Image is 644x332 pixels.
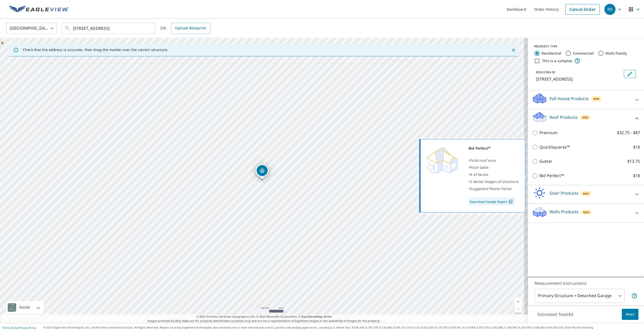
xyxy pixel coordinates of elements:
p: Solar Products [550,190,578,196]
p: $18 [633,173,640,179]
span: Pitch table [470,165,489,170]
p: Bid Perfect™ [540,173,564,179]
div: • [469,164,519,171]
p: © 2025 Eagle View Technologies, Inc. and Pictometry International Corp. All Rights Reserved. Repo... [44,326,641,329]
div: OR [160,23,210,34]
input: Search by address or latitude-longitude [73,21,145,35]
button: Close [510,47,517,53]
span: # of facets [470,172,488,177]
div: Dropped pin, building 1, Residential property, 590 Westchester Rd Saginaw, MI 48638 [256,164,269,180]
a: Upload Blueprint [171,23,210,34]
span: New [583,210,589,214]
button: Next [622,309,638,320]
a: Download Sample Report [469,197,515,205]
button: Edit building 1 [624,70,636,78]
div: Bid Perfect™ [469,145,519,152]
label: This is a complex [542,58,572,63]
div: Full House ProductsNew [532,92,640,107]
a: OpenStreetMap [301,315,323,318]
p: Check that the address is accurate, then drag the marker over the correct structure. [23,48,168,52]
span: Suggested Waste Factor [470,186,512,191]
p: $18 [633,144,640,150]
div: • [469,157,519,164]
p: Gutter [540,158,552,164]
label: Residential [542,51,561,56]
a: Terms [324,315,332,318]
div: [GEOGRAPHIC_DATA] [6,21,57,35]
div: Walls ProductsNew [532,206,640,220]
label: Commercial [573,51,594,56]
span: Your report will include the primary structure and a detached garage if one exists. [631,293,637,299]
a: Current Level 17, Zoom Out [514,305,522,313]
img: Pdf Icon [507,199,514,204]
a: Current Level 17, Zoom In [514,298,522,305]
span: Upload Blueprint [175,25,206,31]
p: Walls Products [550,209,579,215]
div: Solar ProductsNew [532,187,640,202]
span: Next [626,311,634,318]
p: Full House Products [550,96,589,102]
div: • [469,185,519,192]
a: Terms of Use [3,326,18,329]
div: Aerial [6,301,44,314]
span: Total roof area [470,158,496,163]
p: | [3,326,36,329]
label: Multi-Family [605,51,627,56]
span: New [583,192,589,196]
p: Premium [540,130,557,136]
div: • [469,171,519,178]
p: Roof Products [550,114,578,120]
a: Privacy Policy [20,326,36,329]
span: New [582,115,588,120]
div: Primary Structure + Detached Garage [534,289,625,303]
p: Measurement Instructions [534,280,637,286]
span: © 2025 TomTom, Earthstar Geographics SIO, © 2025 Microsoft Corporation, © [196,315,332,319]
span: 5 Aerial images of structure [470,179,519,184]
div: Aerial [18,301,31,314]
span: New [593,97,600,101]
div: Roof ProductsNew [532,111,640,126]
img: Premium [424,145,460,175]
a: Cancel Order [565,4,600,15]
p: Estimated Total: $0 [533,309,577,320]
p: QuickSquares™ [540,144,570,150]
p: BUILDING ID [536,70,555,74]
img: EV Logo [9,6,69,13]
p: $32.75 - $87 [617,130,640,136]
div: RR [604,4,615,15]
p: $13.75 [627,158,640,164]
p: [STREET_ADDRESS] [536,76,622,82]
div: • [469,178,519,185]
div: PROPERTY TYPE [534,44,638,49]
